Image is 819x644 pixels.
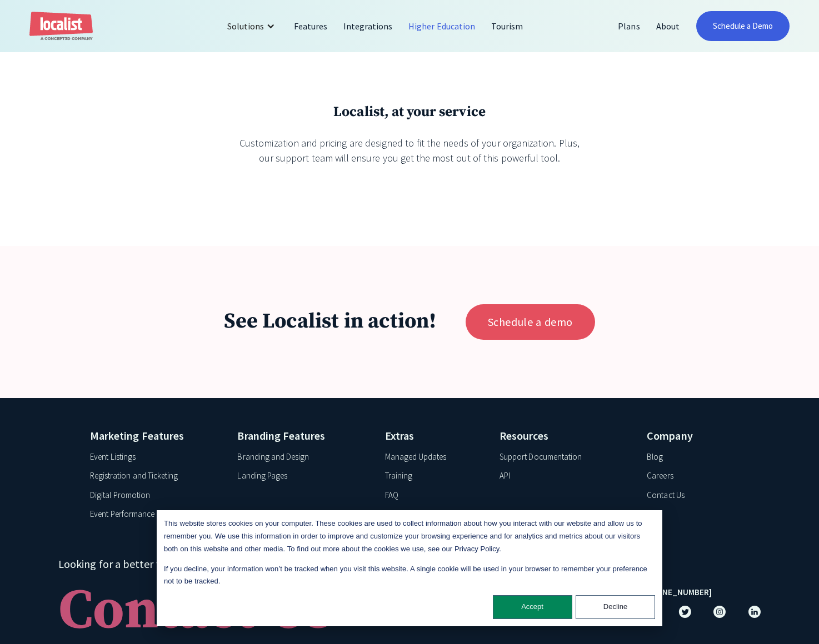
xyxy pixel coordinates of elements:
a: Branding and Design [237,451,309,464]
a: Managed Updates [385,451,446,464]
a: Integrations [336,13,401,39]
button: Accept [493,595,572,619]
a: home [29,12,93,41]
a: Schedule a Demo [696,11,790,41]
p: This website stores cookies on your computer. These cookies are used to collect information about... [164,517,655,555]
a: API [500,470,510,482]
h4: Extras [385,427,483,444]
a: Careers [647,470,673,482]
a: [PHONE_NUMBER] [643,586,712,599]
a: Schedule a demo [466,304,595,340]
div: Contact Us [58,583,332,639]
div: Solutions [219,13,286,39]
div: Customization and pricing are designed to fit the needs of your organization. Plus, our support t... [234,135,585,165]
h4: Looking for a better way to manage and market your events? [58,556,614,572]
a: Higher Education [401,13,483,39]
h4: Company [647,427,728,444]
a: Contact Us [647,489,684,502]
a: Tourism [483,13,531,39]
a: Digital Promotion [90,489,150,502]
a: Registration and Ticketing [90,470,178,482]
h4: Branding Features [237,427,368,444]
a: Landing Pages [237,470,287,482]
a: Event Listings [90,451,135,464]
a: Support Documentation [500,451,582,464]
h4: Resources [500,427,631,444]
h1: See Localist in action! [224,309,436,335]
a: Training [385,470,412,482]
h4: Marketing Features [90,427,221,444]
div: Solutions [227,19,264,33]
a: Features [286,13,336,39]
div: Cookie banner [157,510,662,626]
a: FAQ [385,489,398,502]
p: If you decline, your information won’t be tracked when you visit this website. A single cookie wi... [164,563,655,588]
button: Decline [576,595,655,619]
a: Plans [610,13,648,39]
a: Blog [647,451,663,464]
a: Event Performance [90,508,154,521]
h3: Localist, at your service [234,103,585,120]
a: About [648,13,688,39]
